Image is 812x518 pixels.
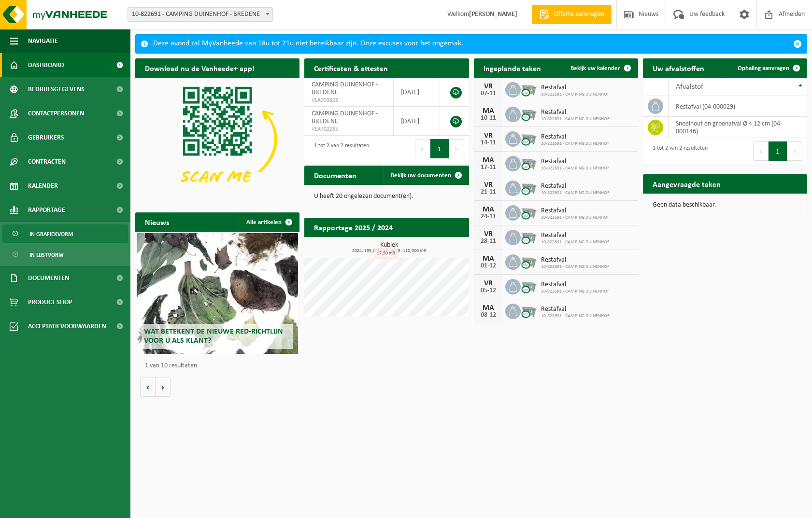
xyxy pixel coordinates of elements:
div: VR [479,230,498,238]
h2: Rapportage 2025 / 2024 [304,218,402,237]
a: Bekijk rapportage [397,237,468,256]
h2: Nieuws [135,212,179,231]
span: 10-822691 - CAMPING DUINENHOF [541,239,610,245]
span: Offerte aanvragen [552,10,607,19]
a: Bekijk uw kalender [563,58,637,78]
span: 10-822691 - CAMPING DUINENHOF [541,289,610,294]
span: Restafval [541,207,610,215]
img: WB-2500-CU [521,81,537,97]
span: VLA702235 [312,126,386,133]
span: Wat betekent de nieuwe RED-richtlijn voor u als klant? [144,328,283,345]
span: In grafiekvorm [29,225,73,243]
div: MA [479,206,498,213]
p: 1 van 10 resultaten [145,363,295,369]
span: 10-822691 - CAMPING DUINENHOF [541,190,610,196]
strong: [PERSON_NAME] [469,11,517,18]
div: VR [479,132,498,140]
img: WB-2500-CU [521,130,537,146]
span: Contracten [28,150,66,174]
td: restafval (04-000029) [669,96,807,117]
div: 1 tot 2 van 2 resultaten [309,138,369,159]
span: 10-822691 - CAMPING DUINENHOF [541,141,610,147]
button: Next [787,141,802,161]
span: 10-822691 - CAMPING DUINENHOF - BREDENE [128,8,272,21]
div: VR [479,280,498,287]
span: 10-822691 - CAMPING DUINENHOF - BREDENE [128,7,273,22]
span: Bekijk uw kalender [570,65,620,71]
div: MA [479,107,498,115]
h3: Kubiek [309,242,469,253]
button: Previous [753,141,769,161]
span: Restafval [541,256,610,264]
span: Product Shop [28,290,72,314]
span: 10-822691 - CAMPING DUINENHOF [541,313,610,319]
img: WB-2500-CU [521,105,537,122]
div: 07-11 [479,90,498,97]
img: WB-2500-CU [521,302,537,319]
h2: Ingeplande taken [474,58,551,77]
div: 05-12 [479,287,498,294]
span: CAMPING DUINENHOF - BREDENE [312,110,378,125]
span: Restafval [541,84,610,92]
h2: Documenten [304,166,366,184]
span: Bekijk uw documenten [391,172,451,179]
img: WB-2500-CU [521,179,537,196]
td: [DATE] [394,78,440,107]
div: Deze avond zal MyVanheede van 18u tot 21u niet bereikbaar zijn. Onze excuses voor het ongemak. [153,35,788,53]
span: Dashboard [28,53,64,77]
span: Restafval [541,232,610,239]
img: WB-2500-CU [521,204,537,220]
h2: Aangevraagde taken [643,174,730,193]
span: Restafval [541,109,610,116]
p: U heeft 20 ongelezen document(en). [314,193,459,200]
a: In grafiekvorm [2,224,128,243]
img: WB-2500-CU [521,154,537,171]
span: Rapportage [28,198,65,222]
span: Restafval [541,306,610,313]
span: In lijstvorm [29,246,63,264]
a: Wat betekent de nieuwe RED-richtlijn voor u als klant? [137,233,298,354]
span: 10-822691 - CAMPING DUINENHOF [541,116,610,122]
span: CAMPING DUINENHOF - BREDENE [312,81,378,96]
span: Restafval [541,281,610,289]
span: Afvalstof [676,83,703,91]
span: 10-822691 - CAMPING DUINENHOF [541,166,610,171]
div: 21-11 [479,189,498,196]
img: WB-2500-CU [521,253,537,269]
a: Offerte aanvragen [532,5,612,24]
p: Geen data beschikbaar. [653,202,798,209]
span: VLA903823 [312,97,386,104]
img: WB-2500-CU [521,228,537,245]
div: MA [479,304,498,312]
td: [DATE] [394,107,440,136]
button: 1 [769,141,787,161]
span: Restafval [541,158,610,166]
span: Ophaling aanvragen [738,65,789,71]
a: Alle artikelen [239,212,299,232]
h2: Uw afvalstoffen [643,58,714,77]
a: Bekijk uw documenten [383,166,468,185]
div: MA [479,255,498,263]
span: Kalender [28,174,58,198]
img: WB-2500-CU [521,278,537,294]
a: Ophaling aanvragen [730,58,806,78]
h2: Download nu de Vanheede+ app! [135,58,264,77]
div: 17-11 [479,164,498,171]
button: Vorige [140,378,156,397]
span: Gebruikers [28,126,64,150]
button: Previous [415,139,430,158]
button: 1 [430,139,449,158]
div: 1 tot 2 van 2 resultaten [648,140,708,162]
div: VR [479,83,498,90]
span: 10-822691 - CAMPING DUINENHOF [541,264,610,270]
div: 17,50 m3 [374,248,398,259]
span: Restafval [541,182,610,190]
h2: Certificaten & attesten [304,58,398,77]
span: 10-822691 - CAMPING DUINENHOF [541,215,610,221]
div: 28-11 [479,238,498,245]
a: In lijstvorm [2,245,128,264]
img: Download de VHEPlus App [135,78,299,201]
div: 10-11 [479,115,498,122]
span: Documenten [28,266,69,290]
span: Bedrijfsgegevens [28,77,85,101]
